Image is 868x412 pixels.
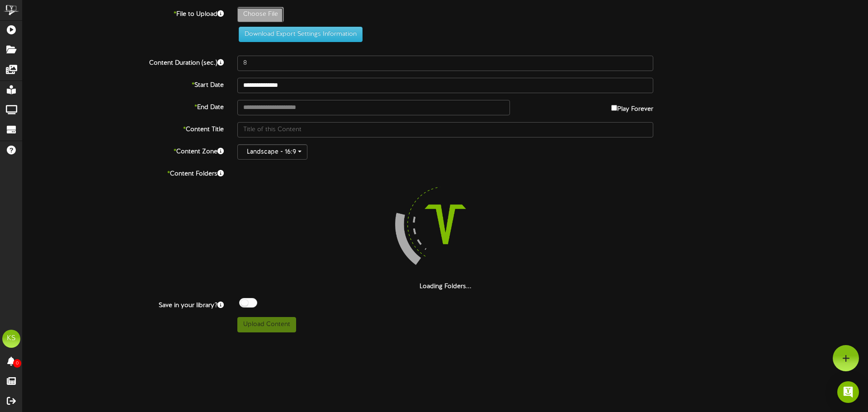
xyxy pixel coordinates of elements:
[837,381,859,403] div: Open Intercom Messenger
[234,31,363,38] a: Download Export Settings Information
[16,122,231,134] label: Content Title
[16,100,231,112] label: End Date
[16,7,231,19] label: File to Upload
[13,359,21,368] span: 0
[237,317,296,332] button: Upload Content
[387,166,503,282] img: loading-spinner-4.png
[420,283,472,290] strong: Loading Folders...
[237,122,653,137] input: Title of this Content
[237,144,307,160] button: Landscape - 16:9
[16,166,231,179] label: Content Folders
[239,27,363,42] button: Download Export Settings Information
[16,56,231,68] label: Content Duration (sec.)
[16,144,231,156] label: Content Zone
[16,298,231,310] label: Save in your library?
[16,78,231,90] label: Start Date
[611,105,617,111] input: Play Forever
[2,330,20,348] div: KS
[611,100,653,114] label: Play Forever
